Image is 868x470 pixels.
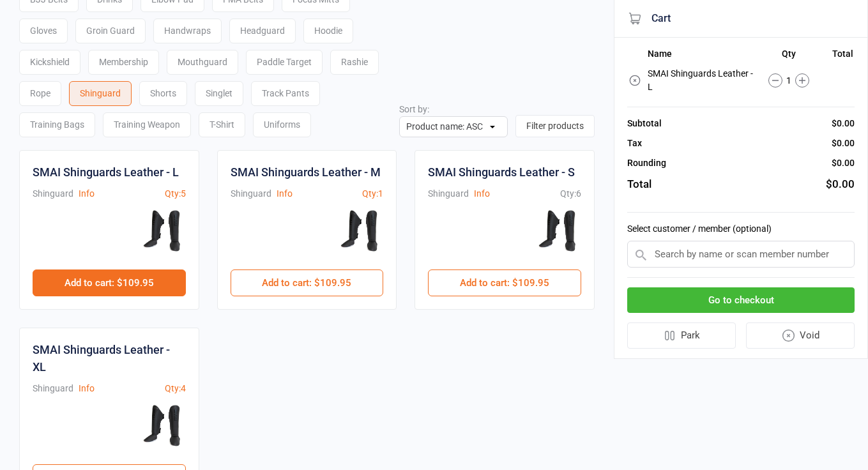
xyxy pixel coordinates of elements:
div: Qty: 5 [165,187,186,201]
th: Name [648,49,754,64]
div: $0.00 [832,117,855,130]
div: $0.00 [832,137,855,150]
th: Total [824,49,853,64]
label: Sort by: [399,104,429,114]
img: SMAI Shinguards Leather - L [141,208,186,253]
div: SMAI Shinguards Leather - L [33,163,179,181]
button: Add to cart: $109.95 [231,269,384,296]
div: SMAI Shinguards Leather - XL [33,341,186,375]
div: Shinguard [428,187,469,201]
input: Search by name or scan member number [627,241,855,268]
button: Add to cart: $109.95 [428,269,581,296]
div: Qty: 4 [165,382,186,395]
div: Shinguard [231,187,271,201]
div: Subtotal [627,117,662,130]
div: 1 [756,73,823,87]
img: SMAI Shinguards Leather - M [339,208,383,253]
button: Go to checkout [627,287,855,314]
button: Park [627,322,736,349]
th: Qty [756,49,823,64]
div: Singlet [195,81,243,106]
div: Shinguard [69,81,132,106]
div: Gloves [19,19,68,43]
div: $0.00 [832,156,855,170]
img: SMAI Shinguards Leather - S [537,208,581,253]
div: Paddle Target [246,50,323,75]
div: Rounding [627,156,666,170]
button: Info [474,187,490,201]
div: Handwraps [153,19,222,43]
div: SMAI Shinguards Leather - M [231,163,381,181]
div: Headguard [229,19,296,43]
button: Add to cart: $109.95 [33,269,186,296]
div: Hoodie [303,19,353,43]
button: Info [79,187,95,201]
div: Tax [627,137,642,150]
div: SMAI Shinguards Leather - S [428,163,575,181]
div: Training Bags [19,112,95,137]
div: Groin Guard [75,19,146,43]
div: Shorts [139,81,187,106]
div: Total [627,176,651,193]
div: Track Pants [251,81,320,106]
div: Membership [88,50,159,75]
div: Rope [19,81,61,106]
div: T-Shirt [199,112,245,137]
div: Shinguard [33,187,73,201]
button: Info [79,382,95,395]
button: Info [277,187,293,201]
div: Shinguard [33,382,73,395]
div: Uniforms [253,112,311,137]
img: SMAI Shinguards Leather - XL [141,403,186,448]
div: Mouthguard [167,50,238,75]
button: Void [746,322,855,349]
div: Rashie [330,50,379,75]
div: Qty: 1 [362,187,383,201]
div: $0.00 [826,176,855,193]
label: Select customer / member (optional) [627,222,855,236]
td: SMAI Shinguards Leather - L [648,65,754,96]
div: Kickshield [19,50,80,75]
button: Filter products [515,115,595,137]
div: Training Weapon [103,112,191,137]
div: Qty: 6 [560,187,581,201]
